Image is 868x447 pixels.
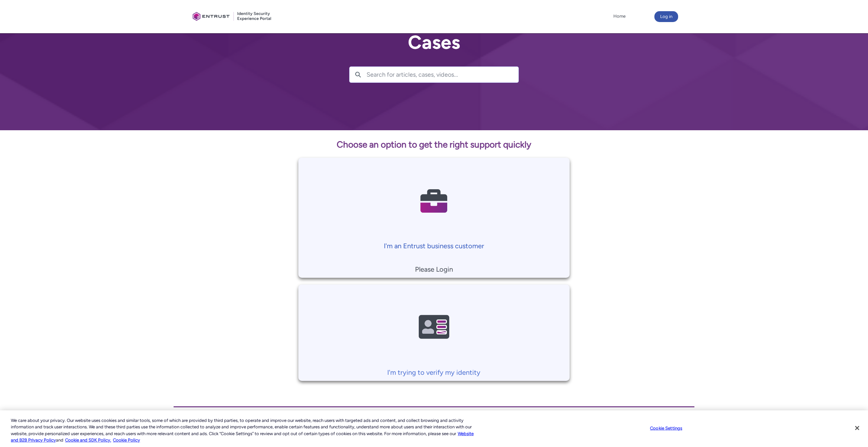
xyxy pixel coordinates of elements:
[654,11,678,22] button: Log in
[402,164,466,237] img: Contact Support
[65,438,111,443] a: Cookie and SDK Policy.
[298,158,570,251] a: I'm an Entrust business customer
[850,421,865,435] button: Close
[349,32,519,53] h2: Cases
[298,285,570,378] a: I'm trying to verify my identity
[367,67,518,82] input: Search for articles, cases, videos...
[612,11,627,21] a: Home
[11,417,477,444] div: We care about your privacy. Our website uses cookies and similar tools, some of which are provide...
[302,241,567,251] p: I'm an Entrust business customer
[147,138,721,151] p: Choose an option to get the right support quickly
[402,291,466,364] img: Contact Support
[350,67,367,82] button: Search
[113,438,140,443] a: Cookie Policy
[645,422,687,435] button: Cookie Settings
[302,264,567,274] p: Please Login
[302,367,567,377] p: I'm trying to verify my identity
